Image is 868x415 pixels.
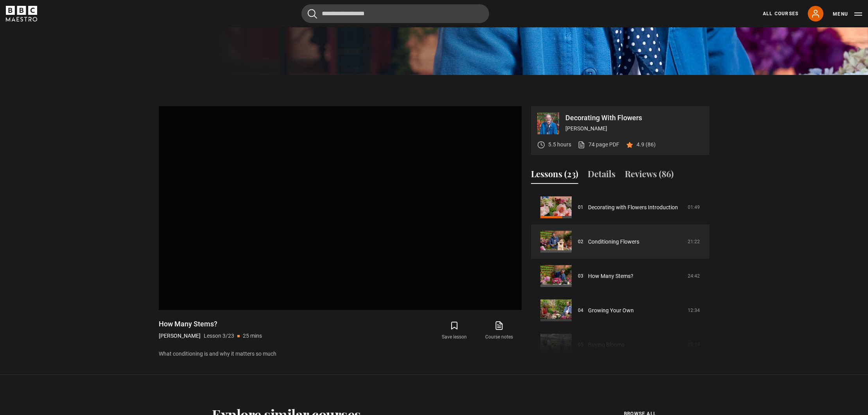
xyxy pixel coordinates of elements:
[588,203,678,212] a: Decorating with Flowers Introduction
[588,272,633,280] a: How Many Stems?
[588,306,634,315] a: Growing Your Own
[243,332,262,340] p: 25 mins
[588,167,615,184] button: Details
[531,167,578,184] button: Lessons (23)
[308,9,317,19] button: Submit the search query
[6,6,37,21] svg: BBC Maestro
[159,319,262,329] h1: How Many Stems?
[763,10,798,17] a: All Courses
[432,319,477,342] button: Save lesson
[637,141,656,149] p: 4.9 (86)
[588,238,639,246] a: Conditioning Flowers
[625,167,674,184] button: Reviews (86)
[833,10,862,18] button: Toggle navigation
[577,141,619,149] a: 74 page PDF
[301,4,489,23] input: Search
[548,141,571,149] p: 5.5 hours
[477,319,522,342] a: Course notes
[159,350,522,358] p: What conditioning is and why it matters so much
[565,114,703,121] p: Decorating With Flowers
[565,125,703,133] p: [PERSON_NAME]
[159,106,522,310] video-js: Video Player
[159,332,201,340] p: [PERSON_NAME]
[204,332,234,340] p: Lesson 3/23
